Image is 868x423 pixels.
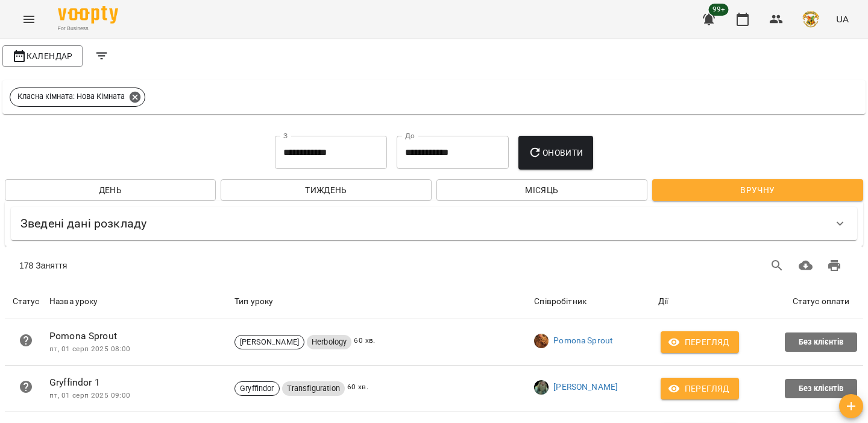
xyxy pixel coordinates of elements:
[49,390,230,402] span: пт, 01 серп 2025 09:00
[670,381,729,396] span: Перегляд
[553,335,613,347] a: Pomona Sprout
[839,394,863,418] button: Створити урок
[230,183,422,197] span: Тиждень
[446,183,638,197] span: Місяць
[534,294,653,309] div: Співробітник
[5,246,863,285] div: Table Toolbar
[658,294,776,309] div: Дії
[14,5,43,34] button: Menu
[10,91,132,102] span: Класна кімната: Нова Кімната
[661,378,739,399] button: Перегляд
[781,294,861,309] div: Статус оплати
[709,4,729,16] span: 99+
[58,25,118,33] span: For Business
[354,335,375,349] span: 60 хв.
[5,179,216,201] button: День
[49,375,230,390] p: Gryffindor 1
[49,329,230,343] p: Pomona Sprout
[662,183,854,197] span: Вручну
[49,294,230,309] div: Назва уроку
[5,294,46,309] div: Статус
[794,337,849,348] span: Без клієнтів
[791,251,820,280] button: Завантажити CSV
[661,331,739,353] button: Перегляд
[670,335,729,349] span: Перегляд
[836,13,849,25] span: UA
[802,11,819,28] img: e4fadf5fdc8e1f4c6887bfc6431a60f1.png
[553,381,618,393] a: [PERSON_NAME]
[20,214,146,233] h6: Зведені дані розкладу
[58,6,118,24] img: Voopty Logo
[436,179,647,201] button: Місяць
[10,87,145,107] div: Класна кімната: Нова Кімната
[347,381,368,396] span: 60 хв.
[763,251,791,280] button: Search
[235,337,304,348] span: [PERSON_NAME]
[831,8,854,30] button: UA
[12,49,73,63] span: Календар
[534,334,549,348] img: 98032b7ee499e38799b0d669bb188228.png
[820,251,849,280] button: Друк
[87,42,116,71] button: Filters
[2,45,83,67] button: Календар
[652,179,863,201] button: Вручну
[282,383,345,394] span: Transfiguration
[19,259,415,272] div: 178 Заняття
[794,383,849,394] span: Без клієнтів
[221,179,432,201] button: Тиждень
[49,343,230,355] span: пт, 01 серп 2025 08:00
[518,136,593,170] button: Оновити
[528,145,583,160] span: Оновити
[235,383,278,394] span: Gryffindor
[534,380,549,395] img: 34d7bec4203d3d752776de73d2ac043c.jpeg
[11,207,857,240] div: Зведені дані розкладу
[14,183,206,197] span: День
[307,337,351,348] span: Herbology
[234,294,529,309] div: Тип уроку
